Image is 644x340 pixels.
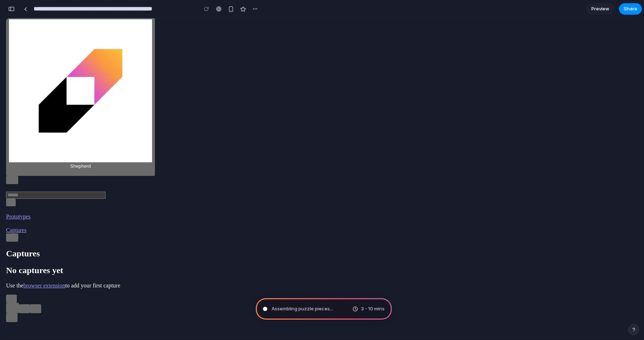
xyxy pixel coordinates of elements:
[361,305,385,312] span: 3 - 10 mins
[272,305,333,312] span: Assembling puzzle pieces ...
[64,145,85,151] span: Shepherd
[17,264,59,270] a: browser extension
[591,5,609,13] span: Preview
[624,5,637,13] span: Share
[619,3,642,15] button: Share
[3,1,146,144] img: asset.webp
[586,3,615,15] a: Preview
